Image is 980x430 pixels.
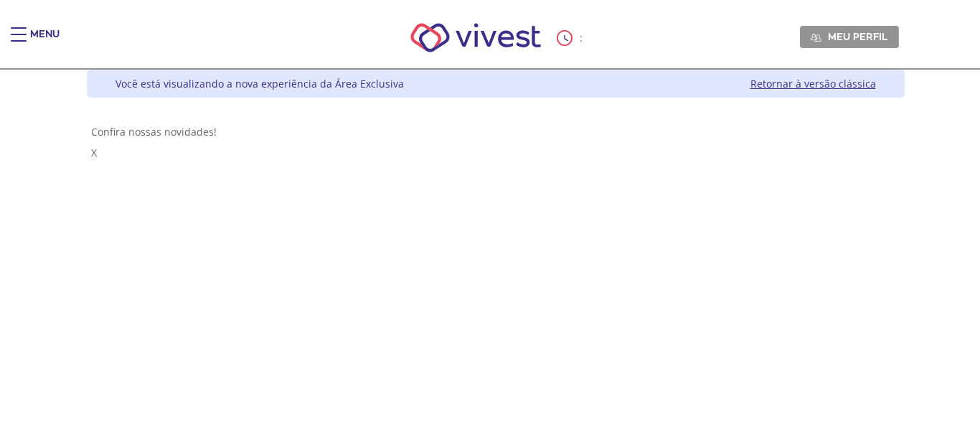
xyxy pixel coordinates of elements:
span: X [91,146,97,159]
a: Retornar à versão clássica [750,77,876,90]
span: Meu perfil [828,30,887,43]
a: Meu perfil [800,26,899,47]
img: Vivest [395,7,557,68]
div: Confira nossas novidades! [91,125,900,139]
img: Meu perfil [811,32,821,43]
div: : [557,30,585,46]
div: Você está visualizando a nova experiência da Área Exclusiva [116,77,404,90]
div: Vivest [76,70,905,430]
div: Menu [30,27,60,56]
